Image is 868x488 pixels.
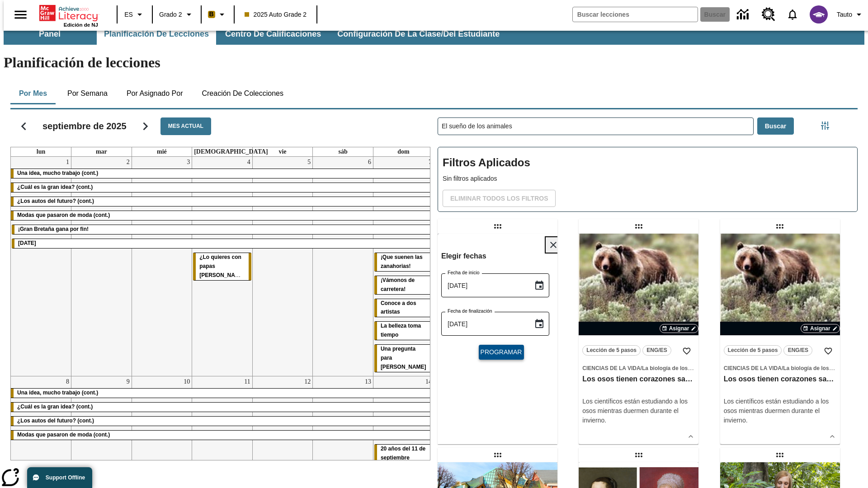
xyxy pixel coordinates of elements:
td: 2 de septiembre de 2025 [71,157,132,376]
span: Tema: Ciencias de la Vida/La biología de los sistemas humanos y la salud [582,363,695,373]
button: Grado: Grado 2, Elige un grado [156,6,198,23]
button: Configuración de la clase/del estudiante [330,23,507,45]
a: Notificaciones [781,3,804,26]
p: Sin filtros aplicados [443,174,853,183]
span: Support Offline [46,474,85,481]
button: Lenguaje: ES, Selecciona un idioma [120,6,149,23]
span: Tauto [837,10,852,19]
div: ¿Los autos del futuro? (cont.) [11,197,434,206]
div: Una pregunta para Joplin [374,345,433,372]
div: ¿Cuál es la gran idea? (cont.) [11,183,434,192]
span: Grado 2 [159,10,182,19]
td: 1 de septiembre de 2025 [11,157,71,376]
a: 4 de septiembre de 2025 [245,157,252,168]
button: ENG/ES [642,345,671,356]
span: Tema: Ciencias de la Vida/La biología de los sistemas humanos y la salud [724,363,836,373]
div: Lección arrastrable: Los edificios más extraños del mundo [491,448,505,462]
a: 10 de septiembre de 2025 [182,376,192,387]
button: Ver más [684,430,698,443]
a: Centro de recursos, Se abrirá en una pestaña nueva. [756,2,781,27]
button: Por mes [10,83,56,104]
span: Panel [39,29,61,39]
button: Perfil/Configuración [833,6,868,23]
span: B [209,9,214,20]
input: DD-MMMM-YYYY [441,273,527,297]
span: Asignar [810,324,830,333]
button: Buscar [757,117,794,135]
div: ¡Que suenen las zanahorias! [374,253,433,271]
button: Panel [5,23,95,45]
span: ¿Cuál es la gran idea? (cont.) [17,404,93,410]
span: Lección de 5 pasos [728,346,778,355]
a: 14 de septiembre de 2025 [424,376,434,387]
span: ENG/ES [646,346,667,355]
span: Una pregunta para Joplin [381,346,426,370]
button: Planificación de lecciones [97,23,216,45]
div: ¡Gran Bretaña gana por fin! [12,225,433,234]
span: ¿Los autos del futuro? (cont.) [17,198,94,204]
span: ¡Gran Bretaña gana por fin! [18,226,89,232]
div: Subbarra de navegación [4,23,508,45]
span: La biología de los sistemas humanos y la salud [642,365,764,371]
span: La belleza toma tiempo [381,323,421,338]
a: 3 de septiembre de 2025 [185,157,192,168]
span: ¡Vámonos de carretera! [381,277,415,292]
div: Día del Trabajo [12,239,433,248]
button: Escoja un nuevo avatar [804,3,833,26]
span: Ciencias de la Vida [582,365,640,371]
button: ENG/ES [783,345,812,356]
button: Centro de calificaciones [218,23,328,45]
div: Lección arrastrable: La doctora de los perezosos [773,448,787,462]
label: Fecha de inicio [448,269,480,276]
div: ¿Los autos del futuro? (cont.) [11,417,434,426]
div: lesson details [438,234,557,444]
img: avatar image [810,5,828,23]
span: ¡Que suenen las zanahorias! [381,254,423,269]
div: Lección arrastrable: Los osos tienen corazones sanos, pero ¿por qué? [632,219,646,234]
div: La belleza toma tiempo [374,322,433,340]
div: Lección arrastrable: El sueño de los animales [491,219,505,234]
div: ¿Cuál es la gran idea? (cont.) [11,403,434,412]
div: lesson details [579,234,698,444]
div: Una idea, mucho trabajo (cont.) [11,169,434,178]
span: Planificación de lecciones [104,29,209,39]
h6: Elegir fechas [441,250,561,263]
div: Portada [39,3,98,28]
h2: Filtros Aplicados [443,152,853,174]
td: 5 de septiembre de 2025 [252,157,313,376]
div: Modas que pasaron de moda (cont.) [11,211,434,220]
div: Modas que pasaron de moda (cont.) [11,431,434,440]
button: Programar [479,345,524,360]
a: martes [94,147,109,156]
button: Choose date, selected date is 24 sep 2025 [530,277,548,295]
button: Cerrar [546,237,561,253]
button: Añadir a mis Favoritas [679,343,695,359]
span: / [641,365,642,371]
span: ES [124,10,133,19]
button: Asignar Elegir fechas [801,324,840,333]
span: Ciencias de la Vida [724,365,782,371]
td: 7 de septiembre de 2025 [373,157,434,376]
a: 11 de septiembre de 2025 [242,376,252,387]
a: lunes [35,147,47,156]
span: Lección de 5 pasos [586,346,637,355]
a: 8 de septiembre de 2025 [64,376,71,387]
h3: Los osos tienen corazones sanos, pero ¿por qué? [724,375,836,384]
span: Una idea, mucho trabajo (cont.) [17,389,98,396]
td: 4 de septiembre de 2025 [192,157,253,376]
a: 7 de septiembre de 2025 [427,157,434,168]
span: ¿Lo quieres con papas fritas? [199,254,248,278]
td: 6 de septiembre de 2025 [313,157,373,376]
a: 5 de septiembre de 2025 [306,157,312,168]
div: Filtros Aplicados [438,147,858,212]
span: Conoce a dos artistas [381,300,416,315]
span: ¿Cuál es la gran idea? (cont.) [17,184,93,190]
input: Buscar campo [573,7,698,22]
span: Una idea, mucho trabajo (cont.) [17,170,98,176]
span: Modas que pasaron de moda (cont.) [17,432,110,438]
button: Lección de 5 pasos [582,345,641,356]
div: Una idea, mucho trabajo (cont.) [11,389,434,398]
button: Seguir [134,115,157,138]
a: jueves [192,147,270,156]
span: Centro de calificaciones [225,29,321,39]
